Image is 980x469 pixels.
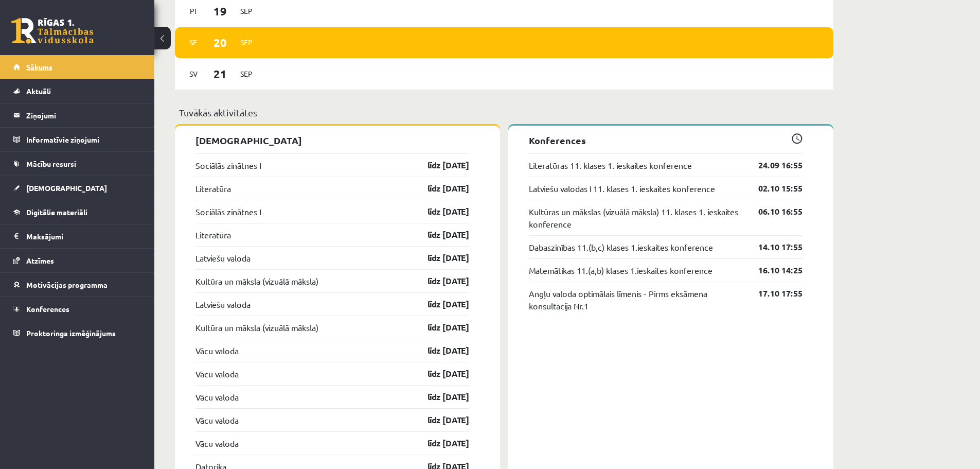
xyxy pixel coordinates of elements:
[13,249,141,272] a: Atzīmes
[743,182,803,195] a: 02.10 15:55
[183,34,204,50] span: Se
[26,328,116,338] span: Proktoringa izmēģinājums
[13,273,141,297] a: Motivācijas programma
[26,207,87,217] span: Digitālie materiāli
[26,183,107,193] span: [DEMOGRAPHIC_DATA]
[13,79,141,103] a: Aktuāli
[409,321,469,334] a: līdz [DATE]
[236,34,257,50] span: Sep
[26,86,51,96] span: Aktuāli
[26,159,76,168] span: Mācību resursi
[26,103,141,127] legend: Ziņojumi
[409,252,469,264] a: līdz [DATE]
[195,298,251,310] a: Latviešu valoda
[11,18,94,44] a: Rīgas 1. Tālmācības vidusskola
[409,391,469,403] a: līdz [DATE]
[204,3,236,20] span: 19
[409,159,469,171] a: līdz [DATE]
[236,66,257,82] span: Sep
[26,62,52,72] span: Sākums
[204,65,236,82] span: 21
[409,437,469,449] a: līdz [DATE]
[409,298,469,310] a: līdz [DATE]
[195,344,239,357] a: Vācu valoda
[13,176,141,200] a: [DEMOGRAPHIC_DATA]
[195,321,318,334] a: Kultūra un māksla (vizuālā māksla)
[13,200,141,224] a: Digitālie materiāli
[743,159,803,171] a: 24.09 16:55
[195,368,239,380] a: Vācu valoda
[195,159,261,171] a: Sociālās zinātnes I
[743,264,803,276] a: 16.10 14:25
[13,103,141,127] a: Ziņojumi
[183,3,204,19] span: Pi
[195,437,239,449] a: Vācu valoda
[409,229,469,241] a: līdz [DATE]
[529,182,715,195] a: Latviešu valodas I 11. klases 1. ieskaites konference
[409,205,469,218] a: līdz [DATE]
[13,55,141,79] a: Sākums
[195,182,231,195] a: Literatūra
[529,264,712,276] a: Matemātikas 11.(a,b) klases 1.ieskaites konference
[204,34,236,51] span: 20
[26,304,69,314] span: Konferences
[13,128,141,151] a: Informatīvie ziņojumi
[195,133,469,147] p: [DEMOGRAPHIC_DATA]
[743,241,803,253] a: 14.10 17:55
[13,321,141,345] a: Proktoringa izmēģinājums
[179,106,829,119] p: Tuvākās aktivitātes
[529,205,743,230] a: Kultūras un mākslas (vizuālā māksla) 11. klases 1. ieskaites konference
[13,152,141,176] a: Mācību resursi
[236,3,257,19] span: Sep
[529,159,692,171] a: Literatūras 11. klases 1. ieskaites konference
[195,229,231,241] a: Literatūra
[409,182,469,195] a: līdz [DATE]
[26,224,141,248] legend: Maksājumi
[183,66,204,82] span: Sv
[529,287,743,312] a: Angļu valoda optimālais līmenis - Pirms eksāmena konsultācija Nr.1
[13,224,141,248] a: Maksājumi
[409,344,469,357] a: līdz [DATE]
[195,275,318,287] a: Kultūra un māksla (vizuālā māksla)
[26,128,141,151] legend: Informatīvie ziņojumi
[195,252,251,264] a: Latviešu valoda
[26,256,54,265] span: Atzīmes
[195,391,239,403] a: Vācu valoda
[409,275,469,287] a: līdz [DATE]
[195,205,261,218] a: Sociālās zinātnes I
[529,133,803,147] p: Konferences
[743,287,803,300] a: 17.10 17:55
[743,205,803,218] a: 06.10 16:55
[26,280,108,289] span: Motivācijas programma
[409,414,469,426] a: līdz [DATE]
[529,241,713,253] a: Dabaszinības 11.(b,c) klases 1.ieskaites konference
[13,297,141,321] a: Konferences
[409,368,469,380] a: līdz [DATE]
[195,414,239,426] a: Vācu valoda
